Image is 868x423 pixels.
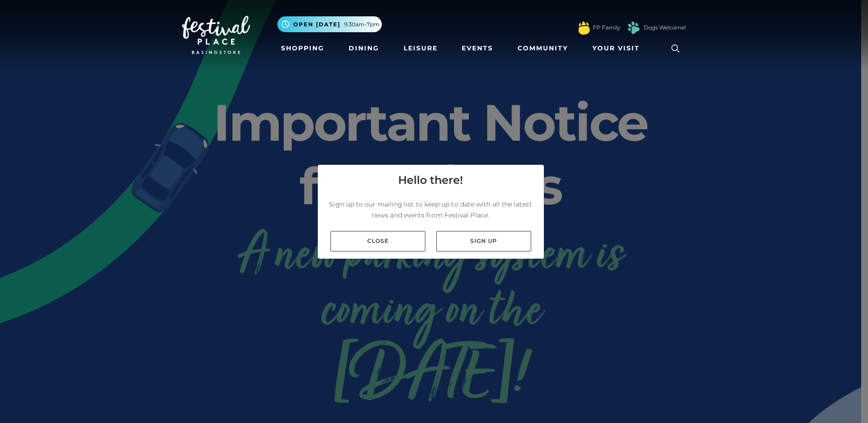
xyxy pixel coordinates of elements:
img: Festival Place Logo [182,16,250,54]
p: Sign up to our mailing list to keep up to date with all the latest news and events from Festival ... [325,199,537,221]
button: Open [DATE] 9.30am-7pm [277,16,382,32]
a: Shopping [277,40,328,57]
a: Sign up [436,231,531,251]
span: Your Visit [592,44,640,53]
a: Dogs Welcome! [644,24,686,32]
a: Dining [345,40,383,57]
a: FP Family [593,24,620,32]
a: Community [514,40,572,57]
a: Your Visit [589,40,648,57]
span: 9.30am-7pm [344,20,380,29]
h4: Hello there! [398,172,463,188]
a: Leisure [400,40,441,57]
span: Open [DATE] [293,20,340,29]
a: Events [458,40,497,57]
a: Close [330,231,425,251]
